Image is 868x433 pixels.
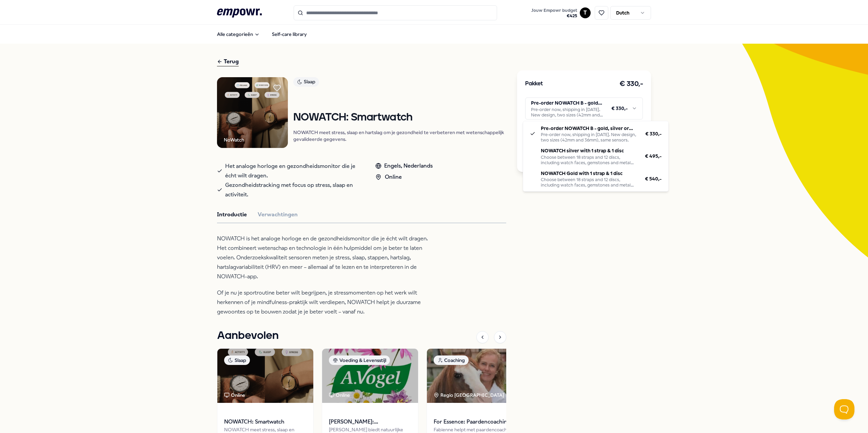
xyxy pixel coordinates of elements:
[541,147,637,154] p: NOWATCH silver with 1 strap & 1 disc
[541,170,637,177] p: NOWATCH Gold with 1 strap & 1 disc
[645,175,662,182] span: € 540,-
[645,130,662,137] span: € 330,-
[645,152,662,160] span: € 495,-
[541,177,637,188] div: Choose between 18 straps and 12 discs, including watch faces, gemstones and metal discs.
[541,125,637,132] p: Pre-order NOWATCH B - gold, silver or matte black
[541,132,637,143] div: Pre-order now, shipping in [DATE]. New design, two sizes (42mm and 36mm), same sensors.
[541,155,637,166] div: Choose between 18 straps and 12 discs, including watch faces, gemstones and metal discs.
